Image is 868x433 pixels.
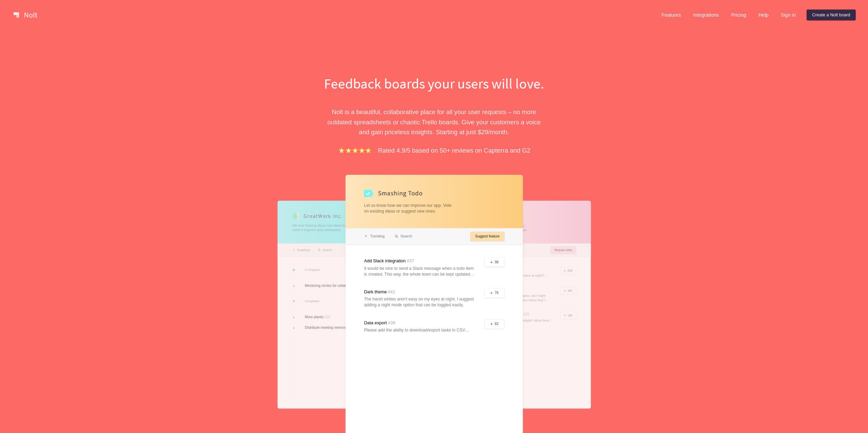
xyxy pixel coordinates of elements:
[726,10,752,20] a: Pricing
[338,146,372,154] img: stars.b067e34983.png
[753,10,774,20] a: Help
[807,10,856,20] a: Create a Nolt board
[317,107,552,137] p: Nolt is a beautiful, collaborative place for all your user requests – no more outdated spreadshee...
[688,10,724,20] a: Integrations
[775,10,801,20] a: Sign in
[317,74,552,93] h1: Feedback boards your users will love.
[378,145,530,155] p: Rated 4.9/5 based on 50+ reviews on Capterra and G2
[656,10,687,20] a: Features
